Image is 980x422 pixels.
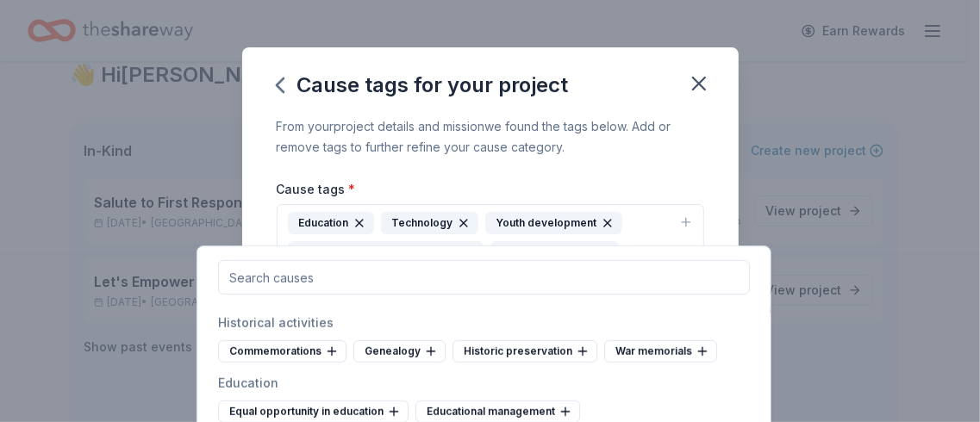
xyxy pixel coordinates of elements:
[353,340,446,363] div: Genealogy
[218,340,346,363] div: Commemorations
[277,71,569,99] div: Cause tags for your project
[288,212,374,234] div: Education
[604,340,717,363] div: War memorials
[218,313,750,333] div: Historical activities
[277,116,704,158] div: From your project details and mission we found the tags below. Add or remove tags to further refi...
[277,181,356,198] label: Cause tags
[277,204,704,271] button: EducationTechnologyYouth developmentChild educational developmentComputer literacy
[453,340,597,363] div: Historic preservation
[218,373,750,394] div: Education
[490,241,619,264] div: Computer literacy
[381,212,478,234] div: Technology
[485,212,622,234] div: Youth development
[288,241,484,264] div: Child educational development
[218,260,750,295] input: Search causes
